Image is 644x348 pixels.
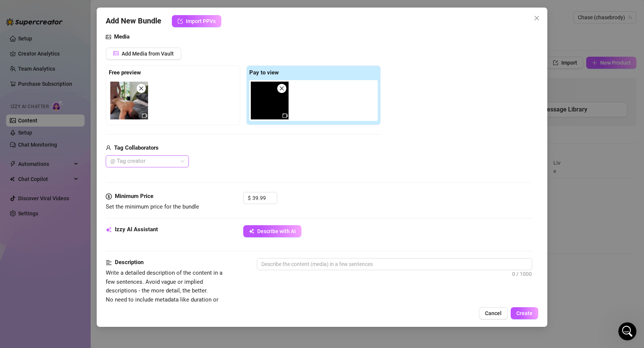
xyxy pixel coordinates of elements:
div: Ella says… [6,53,145,105]
img: Profile image for Ella [22,4,34,16]
div: Meet [PERSON_NAME], our new AI Chatter! She's here to help and can do some pretty amazing things.... [6,53,124,99]
div: Setup Bio and Content [73,105,145,121]
span: Add Media from Vault [122,51,174,57]
button: Describe with AI [243,225,301,237]
span: Create [516,310,533,316]
div: Meet [PERSON_NAME], our new AI Chatter! She's here to help and can do some pretty amazing things.... [12,57,118,94]
div: Instructions to set up Izzy AI [20,201,110,209]
div: pinpoint says… [6,30,145,53]
span: video-camera [142,113,147,118]
div: Izzy AI Chatter 👩 [92,35,139,42]
strong: Media [114,33,130,40]
div: Instructions to set up Izzy AILearn how to set up your content and bio to work with [PERSON_NAME] [12,195,117,239]
h1: [PERSON_NAME] [37,4,86,9]
strong: Tag Collaborators [114,144,159,151]
strong: Description [115,259,144,266]
span: Add New Bundle [106,15,161,27]
strong: Izzy AI Assistant [115,226,158,233]
span: user [106,144,111,153]
div: pinpoint says… [6,105,145,127]
button: Add Media from Vault [106,48,181,60]
button: Import PPVs [172,15,221,27]
strong: Free preview [109,69,141,76]
button: Create [511,307,538,319]
iframe: Intercom live chat [618,322,636,340]
span: close [139,86,144,91]
span: Close [531,15,543,21]
span: import [178,19,183,24]
img: media [110,82,148,119]
div: [PERSON_NAME] • 1h ago [12,237,71,241]
div: Close [133,3,146,17]
strong: Minimum Price [115,193,153,200]
span: video-camera [283,113,288,118]
button: Cancel [479,307,508,319]
button: Home [118,3,133,17]
div: [PERSON_NAME] bio is super important because it’s how the AI learns what to do and how to respond... [12,132,118,191]
button: go back [5,3,19,17]
span: Learn how to set up your content and bio to work with [PERSON_NAME] [20,210,108,232]
div: Ella says… [6,127,145,252]
span: dollar [106,192,112,201]
span: close [534,15,540,21]
div: [PERSON_NAME] bio is super important because it’s how the AI learns what to do and how to respond... [6,127,124,235]
span: Import PPVs [186,18,216,24]
span: Cancel [485,310,502,316]
div: Setup Bio and Content [79,109,139,117]
span: Write a detailed description of the content in a few sentences. Avoid vague or implied descriptio... [106,269,222,312]
span: picture [113,51,119,56]
span: Describe with AI [257,228,296,234]
span: align-left [106,258,112,267]
p: The team can also help [37,9,94,17]
span: picture [106,32,111,42]
div: Izzy AI Chatter 👩 [86,30,145,47]
strong: Pay to view [249,69,279,76]
span: Set the minimum price for the bundle [106,203,199,210]
img: media [251,82,289,119]
span: close [279,86,284,91]
button: Close [531,12,543,24]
